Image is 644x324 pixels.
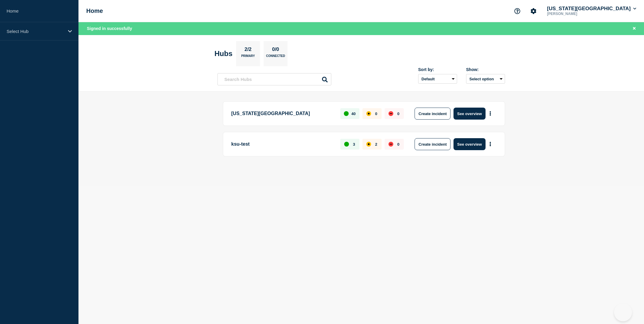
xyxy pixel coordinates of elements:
[351,111,356,116] p: 40
[375,142,377,147] p: 2
[217,73,331,85] input: Search Hubs
[415,108,451,120] button: Create incident
[241,54,255,61] p: Primary
[242,46,254,54] p: 2/2
[366,142,371,147] div: affected
[86,7,103,14] h1: Home
[397,111,399,116] p: 0
[214,49,232,58] h2: Hubs
[486,139,494,150] button: More actions
[415,138,451,150] button: Create incident
[527,5,540,17] button: Account settings
[344,142,349,147] div: up
[546,12,608,16] p: [PERSON_NAME]
[87,26,132,31] span: Signed in successfully
[266,54,285,61] p: Connected
[511,5,524,17] button: Support
[270,46,282,54] p: 0/0
[353,142,355,147] p: 3
[453,138,485,150] button: See overview
[486,108,494,119] button: More actions
[466,67,505,72] div: Show:
[344,111,349,116] div: up
[614,303,632,321] iframe: Help Scout Beacon - Open
[7,29,64,34] p: Select Hub
[231,138,333,150] p: ksu-test
[366,111,371,116] div: affected
[631,25,638,32] button: Close banner
[375,111,377,116] p: 0
[546,6,637,12] button: [US_STATE][GEOGRAPHIC_DATA]
[397,142,399,147] p: 0
[388,142,393,147] div: down
[418,67,457,72] div: Sort by:
[388,111,393,116] div: down
[453,108,485,120] button: See overview
[466,74,505,84] button: Select option
[418,74,457,84] select: Sort by
[231,108,333,120] p: [US_STATE][GEOGRAPHIC_DATA]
